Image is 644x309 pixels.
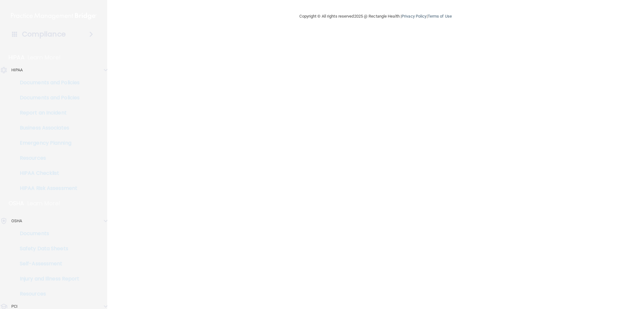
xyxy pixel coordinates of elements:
[4,276,90,282] p: Injury and Illness Report
[8,54,25,61] p: HIPAA
[4,185,90,191] p: HIPAA Risk Assessment
[4,125,90,131] p: Business Associates
[402,14,426,19] a: Privacy Policy
[11,66,23,74] p: HIPAA
[4,95,90,101] p: Documents and Policies
[4,246,90,252] p: Safety Data Sheets
[4,291,90,297] p: Resources
[4,140,90,146] p: Emergency Planning
[4,230,90,237] p: Documents
[11,217,22,225] p: OSHA
[11,10,97,22] img: PMB logo
[4,80,90,86] p: Documents and Policies
[22,30,66,39] h4: Compliance
[4,170,90,176] p: HIPAA Checklist
[27,200,61,207] p: Learn More!
[4,261,90,267] p: Self-Assessment
[428,14,452,19] a: Terms of Use
[8,200,24,207] p: OSHA
[261,6,491,26] div: Copyright © All rights reserved 2025 @ Rectangle Health | |
[28,54,61,61] p: Learn More!
[4,155,90,161] p: Resources
[4,110,90,116] p: Report an Incident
